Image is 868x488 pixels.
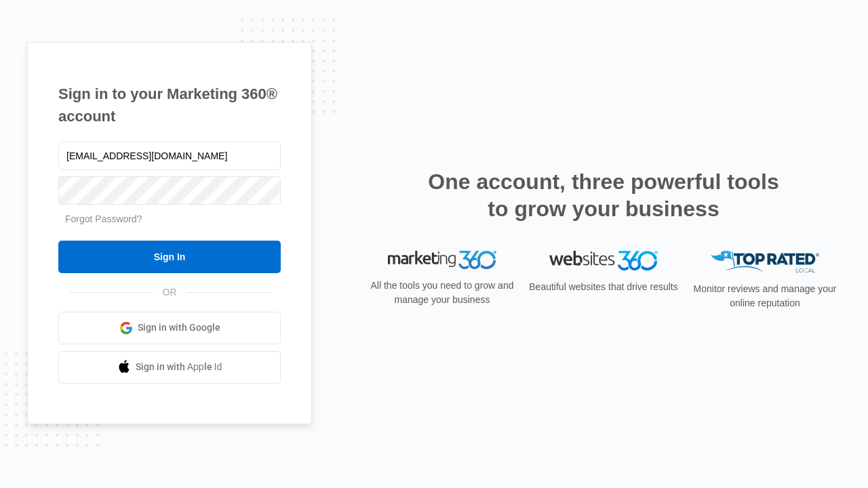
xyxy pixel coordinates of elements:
[711,251,819,273] img: Top Rated Local
[58,83,281,127] h1: Sign in to your Marketing 360® account
[65,213,142,224] a: Forgot Password?
[549,251,658,270] img: Websites 360
[366,279,518,307] p: All the tools you need to grow and manage your business
[58,142,281,170] input: Email
[58,241,281,273] input: Sign In
[58,312,281,344] a: Sign in with Google
[136,360,222,374] span: Sign in with Apple Id
[689,282,841,310] p: Monitor reviews and manage your online reputation
[388,251,496,270] img: Marketing 360
[424,168,783,222] h2: One account, three powerful tools to grow your business
[58,351,281,384] a: Sign in with Apple Id
[153,285,186,300] span: OR
[528,280,679,294] p: Beautiful websites that drive results
[138,321,220,335] span: Sign in with Google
